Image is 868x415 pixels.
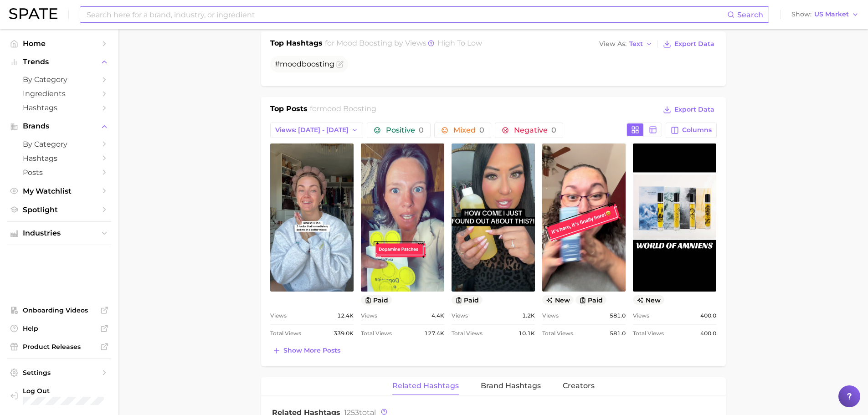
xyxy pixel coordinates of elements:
[7,226,111,240] button: Industries
[7,366,111,379] a: Settings
[386,127,424,134] span: Positive
[7,72,111,87] a: by Category
[23,306,96,314] span: Onboarding Videos
[814,12,849,17] span: US Market
[7,384,111,408] a: Log out. Currently logged in with e-mail gflores@golin.com.
[629,41,643,46] span: Text
[270,328,301,339] span: Total Views
[674,40,714,48] span: Export Data
[336,61,344,68] button: Flag as miscategorized or irrelevant
[610,328,626,339] span: 581.0
[575,295,607,305] button: paid
[319,104,376,113] span: mood boosting
[7,322,111,335] a: Help
[23,387,104,395] span: Log Out
[23,58,96,66] span: Trends
[519,328,535,339] span: 10.1k
[452,295,483,305] button: paid
[597,38,655,50] button: View AsText
[23,343,96,351] span: Product Releases
[7,303,111,317] a: Onboarding Videos
[23,75,96,84] span: by Category
[7,151,111,165] a: Hashtags
[7,165,111,179] a: Posts
[23,369,96,377] span: Settings
[551,126,556,134] span: 0
[23,324,96,333] span: Help
[791,12,812,17] span: Show
[334,328,354,339] span: 339.0k
[23,229,96,237] span: Industries
[283,347,340,354] span: Show more posts
[7,101,111,115] a: Hashtags
[23,187,96,195] span: My Watchlist
[479,126,484,134] span: 0
[666,123,716,138] button: Columns
[23,168,96,177] span: Posts
[610,310,626,321] span: 581.0
[23,140,96,149] span: by Category
[452,328,483,339] span: Total Views
[633,328,664,339] span: Total Views
[23,103,96,112] span: Hashtags
[23,39,96,48] span: Home
[661,38,716,51] button: Export Data
[337,310,354,321] span: 12.4k
[563,382,595,390] span: Creators
[270,123,364,138] button: Views: [DATE] - [DATE]
[7,55,111,69] button: Trends
[336,39,392,47] span: mood boosting
[7,203,111,217] a: Spotlight
[514,127,556,134] span: Negative
[7,119,111,133] button: Brands
[661,103,716,116] button: Export Data
[7,184,111,198] a: My Watchlist
[481,382,541,390] span: Brand Hashtags
[275,126,349,134] span: Views: [DATE] - [DATE]
[302,60,334,68] span: boosting
[789,9,861,20] button: ShowUS Market
[419,126,424,134] span: 0
[542,295,574,305] span: new
[633,295,664,305] span: new
[270,103,308,117] h1: Top Posts
[23,154,96,163] span: Hashtags
[700,310,716,321] span: 400.0
[325,38,482,51] h2: for by Views
[23,205,96,214] span: Spotlight
[542,310,559,321] span: Views
[7,36,111,51] a: Home
[452,310,468,321] span: Views
[392,382,459,390] span: Related Hashtags
[361,295,392,305] button: paid
[431,310,444,321] span: 4.4k
[9,8,57,19] img: SPATE
[310,103,376,117] h2: for
[270,38,323,51] h1: Top Hashtags
[23,89,96,98] span: Ingredients
[542,328,573,339] span: Total Views
[270,310,287,321] span: Views
[275,60,334,68] span: #
[633,310,649,321] span: Views
[424,328,444,339] span: 127.4k
[361,328,392,339] span: Total Views
[7,137,111,151] a: by Category
[599,41,627,46] span: View As
[7,340,111,354] a: Product Releases
[270,344,343,357] button: Show more posts
[700,328,716,339] span: 400.0
[361,310,377,321] span: Views
[737,10,763,19] span: Search
[682,126,712,134] span: Columns
[522,310,535,321] span: 1.2k
[280,60,302,68] span: mood
[674,106,714,113] span: Export Data
[86,7,727,22] input: Search here for a brand, industry, or ingredient
[437,39,482,47] span: high to low
[23,122,96,130] span: Brands
[7,87,111,101] a: Ingredients
[453,127,484,134] span: Mixed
